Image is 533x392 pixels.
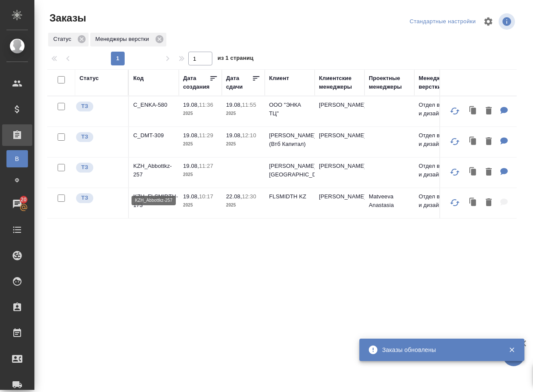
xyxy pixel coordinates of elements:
[199,102,213,108] p: 11:36
[419,162,460,179] p: Отдел верстки и дизайна
[183,201,217,210] p: 2025
[444,101,465,121] button: Обновить
[75,192,124,204] div: Выставляет КМ при отправке заказа на расчет верстке (для тикета) или для уточнения сроков на прои...
[419,192,460,210] p: Отдел верстки и дизайна
[133,101,175,109] p: C_ENKA-580
[226,193,242,200] p: 22.08,
[81,102,88,111] p: ТЗ
[269,162,310,179] p: [PERSON_NAME] [GEOGRAPHIC_DATA]
[465,102,481,120] button: Клонировать
[199,193,213,200] p: 10:17
[133,192,175,210] p: KZH_FLSMIDTH-173
[499,13,517,30] span: Посмотреть информацию
[226,102,242,108] p: 19.08,
[199,132,213,139] p: 11:29
[365,188,414,218] td: Matveeva Anastasia
[269,131,310,148] p: [PERSON_NAME] (Втб Капитал)
[183,109,217,118] p: 2025
[481,194,496,212] button: Удалить
[465,194,481,212] button: Клонировать
[90,33,166,46] div: Менеджеры верстки
[478,11,499,32] span: Настроить таблицу
[133,162,175,179] p: KZH_Abbottkz-257
[407,15,478,28] div: split button
[481,102,496,120] button: Удалить
[48,33,89,46] div: Статус
[133,131,175,140] p: C_DMT-309
[81,194,88,202] p: ТЗ
[481,164,496,181] button: Удалить
[226,132,242,139] p: 19.08,
[75,101,124,112] div: Выставляет КМ при отправке заказа на расчет верстке (для тикета) или для уточнения сроков на прои...
[419,74,460,91] div: Менеджеры верстки
[315,96,365,127] td: [PERSON_NAME]
[419,101,460,118] p: Отдел верстки и дизайна
[217,53,254,65] span: из 1 страниц
[444,162,465,182] button: Обновить
[199,163,213,169] p: 11:27
[481,133,496,151] button: Удалить
[315,127,365,157] td: [PERSON_NAME]
[269,192,310,201] p: FLSMIDTH KZ
[183,74,209,91] div: Дата создания
[242,102,256,108] p: 11:55
[75,131,124,143] div: Выставляет КМ при отправке заказа на расчет верстке (для тикета) или для уточнения сроков на прои...
[183,140,217,148] p: 2025
[269,101,310,118] p: ООО "ЭНКА ТЦ"
[15,195,32,204] span: 20
[419,131,460,148] p: Отдел верстки и дизайна
[242,132,256,139] p: 12:10
[75,162,124,173] div: Выставляет КМ при отправке заказа на расчет верстке (для тикета) или для уточнения сроков на прои...
[6,150,28,167] a: В
[269,74,289,83] div: Клиент
[242,193,256,200] p: 12:30
[382,346,496,354] div: Заказы обновлены
[95,35,152,43] p: Менеджеры верстки
[80,74,99,83] div: Статус
[183,193,199,200] p: 19.08,
[6,172,28,189] a: Ф
[444,131,465,152] button: Обновить
[81,133,88,141] p: ТЗ
[183,163,199,169] p: 19.08,
[503,346,521,354] button: Закрыть
[319,74,360,91] div: Клиентские менеджеры
[465,133,481,151] button: Клонировать
[81,163,88,172] p: ТЗ
[444,192,465,213] button: Обновить
[369,74,410,91] div: Проектные менеджеры
[183,170,217,179] p: 2025
[2,193,32,215] a: 20
[183,102,199,108] p: 19.08,
[226,74,252,91] div: Дата сдачи
[11,176,24,185] span: Ф
[226,201,260,210] p: 2025
[315,157,365,188] td: [PERSON_NAME]
[53,35,74,43] p: Статус
[11,154,24,163] span: В
[315,188,365,218] td: [PERSON_NAME]
[226,140,260,148] p: 2025
[47,11,86,25] span: Заказы
[465,164,481,181] button: Клонировать
[183,132,199,139] p: 19.08,
[133,74,144,83] div: Код
[226,109,260,118] p: 2025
